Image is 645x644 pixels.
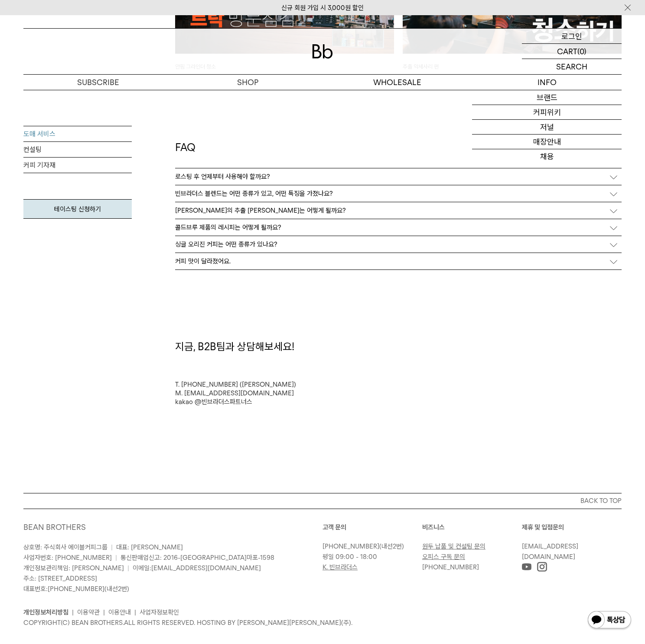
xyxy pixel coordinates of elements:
[472,149,622,164] a: 채용
[175,381,296,388] a: T. [PHONE_NUMBER] ([PERSON_NAME])
[23,618,622,628] p: COPYRIGHT(C) BEAN BROTHERS. ALL RIGHTS RESERVED. HOSTING BY [PERSON_NAME][PERSON_NAME](주).
[422,563,479,571] a: [PHONE_NUMBER]
[175,240,277,248] p: 싱글 오리진 커피는 어떤 종류가 있나요?
[522,29,622,44] a: 로그인
[23,564,124,572] span: 개인정보관리책임: [PERSON_NAME]
[23,199,132,219] a: 테이스팅 신청하기
[134,607,136,618] li: |
[322,542,379,550] a: [PHONE_NUMBER]
[175,257,231,265] p: 커피 맛이 달라졌어요.
[108,608,131,616] a: 이용안내
[422,522,522,532] p: 비즈니스
[23,158,132,173] a: 커피 기자재
[175,173,270,181] p: 로스팅 후 언제부터 사용해야 할까요?
[103,607,105,618] li: |
[23,585,129,593] span: 대표번호: (내선2번)
[121,554,274,562] span: 통신판매업신고: 2016-[GEOGRAPHIC_DATA]마포-1598
[140,608,179,616] a: 사업자정보확인
[175,190,333,197] p: 빈브라더스 블렌드는 어떤 종류가 있고, 어떤 특징을 가졌나요?
[127,564,129,572] span: |
[522,522,622,532] p: 제휴 및 입점문의
[312,44,333,59] img: 로고
[472,90,622,105] a: 브랜드
[522,44,622,59] a: CART (0)
[72,607,74,618] li: |
[111,543,113,551] span: |
[322,563,358,571] a: K. 빈브라더스
[23,142,132,158] a: 컨설팅
[472,135,622,149] a: 매장안내
[23,493,622,509] button: BACK TO TOP
[561,29,582,43] p: 로그인
[472,105,622,120] a: 커피위키
[23,543,107,551] span: 상호명: 주식회사 에이블커피그룹
[322,541,418,552] p: (내선2번)
[23,75,173,90] a: SUBSCRIBE
[281,4,364,12] a: 신규 회원 가입 시 3,000원 할인
[522,542,578,561] a: [EMAIL_ADDRESS][DOMAIN_NAME]
[557,44,577,59] p: CART
[577,44,586,59] p: (0)
[322,522,422,532] p: 고객 문의
[171,339,626,354] div: 지금, B2B팀과 상담해보세요!
[23,554,112,562] span: 사업자번호: [PHONE_NUMBER]
[472,120,622,135] a: 저널
[422,542,485,550] a: 원두 납품 및 컨설팅 문의
[23,126,132,142] a: 도매 서비스
[23,608,68,616] a: 개인정보처리방침
[173,75,322,90] a: SHOP
[175,398,252,406] a: kakao @빈브라더스파트너스
[472,75,622,90] p: INFO
[175,207,346,214] p: [PERSON_NAME]의 추출 [PERSON_NAME]는 어떻게 될까요?
[151,564,261,572] a: [EMAIL_ADDRESS][DOMAIN_NAME]
[116,543,183,551] span: 대표: [PERSON_NAME]
[48,585,104,593] a: [PHONE_NUMBER]
[322,552,418,562] p: 평일 09:00 - 18:00
[175,223,281,231] p: 콜드브루 제품의 레시피는 어떻게 될까요?
[175,389,294,397] a: M. [EMAIL_ADDRESS][DOMAIN_NAME]
[587,610,632,631] img: 카카오톡 채널 1:1 채팅 버튼
[422,553,465,561] a: 오피스 구독 문의
[171,140,626,155] div: FAQ
[23,575,97,582] span: 주소: [STREET_ADDRESS]
[556,59,587,74] p: SEARCH
[322,75,472,90] p: WHOLESALE
[77,608,100,616] a: 이용약관
[23,522,86,532] a: BEAN BROTHERS
[115,554,117,562] span: |
[133,564,261,572] span: 이메일:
